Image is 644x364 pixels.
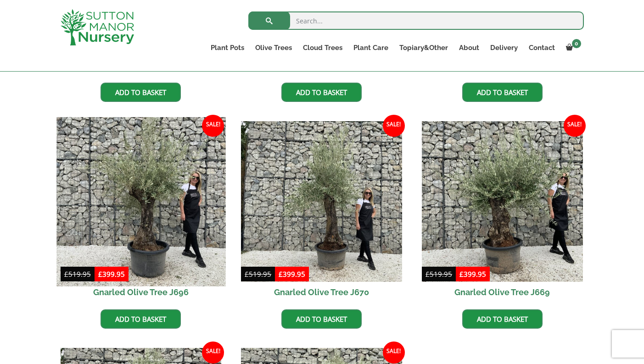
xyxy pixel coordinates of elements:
[523,41,560,54] a: Contact
[202,115,224,137] span: Sale!
[564,115,586,137] span: Sale!
[462,83,543,102] a: Add to basket: “Gnarled Olive Tree J700”
[572,39,581,48] span: 0
[422,121,583,303] a: Sale! Gnarled Olive Tree J669
[64,269,68,279] span: £
[485,41,523,54] a: Delivery
[98,269,125,279] bdi: 399.95
[394,41,454,54] a: Topiary&Other
[56,117,225,286] img: Gnarled Olive Tree J696
[454,41,485,54] a: About
[459,269,486,279] bdi: 399.95
[422,282,583,302] h2: Gnarled Olive Tree J669
[560,41,584,54] a: 0
[459,269,464,279] span: £
[426,269,430,279] span: £
[202,342,224,364] span: Sale!
[241,282,402,302] h2: Gnarled Olive Tree J670
[241,121,402,282] img: Gnarled Olive Tree J670
[61,9,134,45] img: logo
[245,269,271,279] bdi: 519.95
[462,309,543,329] a: Add to basket: “Gnarled Olive Tree J669”
[281,83,362,102] a: Add to basket: “Gnarled Olive Tree J701”
[348,41,394,54] a: Plant Care
[245,269,249,279] span: £
[426,269,452,279] bdi: 519.95
[64,269,91,279] bdi: 519.95
[383,115,405,137] span: Sale!
[422,121,583,282] img: Gnarled Olive Tree J669
[250,41,297,54] a: Olive Trees
[61,282,222,302] h2: Gnarled Olive Tree J696
[98,269,102,279] span: £
[61,121,222,303] a: Sale! Gnarled Olive Tree J696
[241,121,402,303] a: Sale! Gnarled Olive Tree J670
[101,309,181,329] a: Add to basket: “Gnarled Olive Tree J696”
[279,269,283,279] span: £
[248,11,584,30] input: Search...
[279,269,305,279] bdi: 399.95
[383,342,405,364] span: Sale!
[297,41,348,54] a: Cloud Trees
[101,83,181,102] a: Add to basket: “Gnarled Olive Tree J716”
[281,309,362,329] a: Add to basket: “Gnarled Olive Tree J670”
[205,41,250,54] a: Plant Pots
